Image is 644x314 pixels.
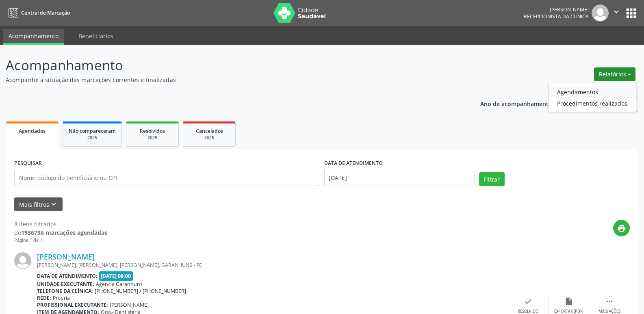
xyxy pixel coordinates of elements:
a: Agendamentos [549,86,636,97]
label: DATA DE ATENDIMENTO [324,157,383,170]
i: insert_drive_file [564,297,573,306]
a: [PERSON_NAME] [37,252,95,261]
a: Beneficiários [73,29,119,43]
span: Não compareceram [69,128,116,134]
div: 2025 [189,135,230,141]
b: Unidade executante: [37,281,94,288]
i:  [612,7,621,16]
div: 8 itens filtrados [14,220,107,228]
i: check [524,297,533,306]
button: Mais filtroskeyboard_arrow_down [14,197,63,212]
b: Telefone da clínica: [37,288,93,295]
div: [PERSON_NAME], [PERSON_NAME], [PERSON_NAME], GARANHUNS - PE [37,262,508,269]
button:  [609,4,624,22]
img: img [14,252,31,269]
span: Própria [53,295,70,301]
input: Selecione um intervalo [324,170,475,186]
div: de [14,228,107,237]
span: [DATE] 08:00 [99,271,133,281]
button: apps [624,6,638,20]
span: [PHONE_NUMBER] / [PHONE_NUMBER] [95,288,186,295]
span: Recepcionista da clínica [524,13,589,20]
span: [PERSON_NAME] [110,301,149,308]
p: Acompanhamento [6,55,449,76]
i: print [617,224,626,233]
div: 2025 [132,135,173,141]
input: Nome, código do beneficiário ou CPF [14,170,320,186]
img: img [592,4,609,22]
span: Agendados [19,128,46,134]
b: Profissional executante: [37,301,108,308]
label: PESQUISAR [14,157,42,170]
a: Acompanhamento [3,29,64,45]
b: Data de atendimento: [37,273,98,279]
span: Central de Marcação [21,9,70,16]
b: Rede: [37,295,51,301]
span: Agencia Garanhuns [96,281,143,288]
i:  [605,297,614,306]
ul: Relatórios [548,83,636,112]
button: Relatórios [594,67,635,81]
p: Ano de acompanhamento [480,98,552,108]
span: Cancelados [196,128,223,134]
span: Resolvidos [140,128,165,134]
strong: 1936736 marcações agendadas [21,229,107,236]
i: keyboard_arrow_down [49,200,58,209]
div: Página 1 de 1 [14,237,107,244]
p: Acompanhe a situação das marcações correntes e finalizadas [6,76,449,84]
button: print [613,220,630,236]
div: 2025 [69,135,116,141]
a: Procedimentos realizados [549,97,636,109]
a: Central de Marcação [6,6,70,19]
button: Filtrar [479,172,505,186]
div: [PERSON_NAME] [524,6,589,13]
